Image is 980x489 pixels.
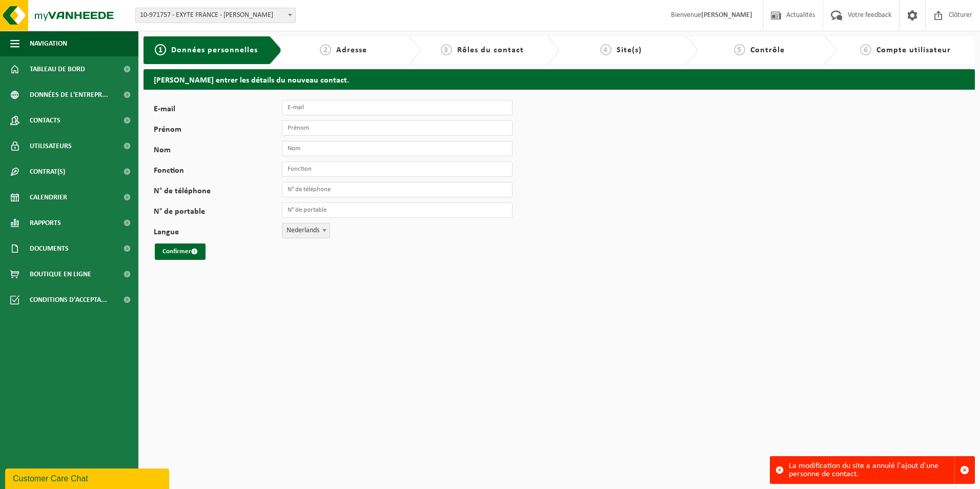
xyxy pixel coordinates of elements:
[701,11,752,19] strong: [PERSON_NAME]
[154,228,282,238] label: Langue
[600,44,611,55] span: 4
[750,46,785,54] span: Contrôle
[734,44,745,55] span: 5
[30,56,85,82] span: Tableau de bord
[282,120,513,136] input: Prénom
[30,159,65,185] span: Contrat(s)
[282,100,513,115] input: E-mail
[30,31,67,56] span: Navigation
[282,223,330,238] span: Nederlands
[320,44,331,55] span: 2
[154,208,282,218] label: N° de portable
[457,46,524,54] span: Rôles du contact
[136,8,295,23] span: 10-971757 - EXYTE FRANCE - BILLY BERCLAU
[154,167,282,177] label: Fonction
[171,46,258,54] span: Données personnelles
[144,69,975,89] h2: [PERSON_NAME] entrer les détails du nouveau contact.
[860,44,871,55] span: 6
[154,146,282,156] label: Nom
[30,236,69,261] span: Documents
[154,105,282,115] label: E-mail
[154,187,282,197] label: N° de téléphone
[282,161,513,177] input: Fonction
[282,223,330,238] span: Nederlands
[282,141,513,156] input: Nom
[441,44,452,55] span: 3
[789,457,954,483] div: La modification du site a annulé l'ajout d'une personne de contact.
[135,8,296,23] span: 10-971757 - EXYTE FRANCE - BILLY BERCLAU
[282,202,513,218] input: N° de portable
[30,210,61,236] span: Rapports
[155,44,166,55] span: 1
[154,126,282,136] label: Prénom
[282,182,513,197] input: N° de téléphone
[30,133,72,159] span: Utilisateurs
[30,108,60,133] span: Contacts
[617,46,642,54] span: Site(s)
[155,243,206,260] button: Confirmer
[336,46,367,54] span: Adresse
[876,46,951,54] span: Compte utilisateur
[30,287,107,313] span: Conditions d'accepta...
[30,185,67,210] span: Calendrier
[30,82,108,108] span: Données de l'entrepr...
[30,261,91,287] span: Boutique en ligne
[5,466,171,489] iframe: chat widget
